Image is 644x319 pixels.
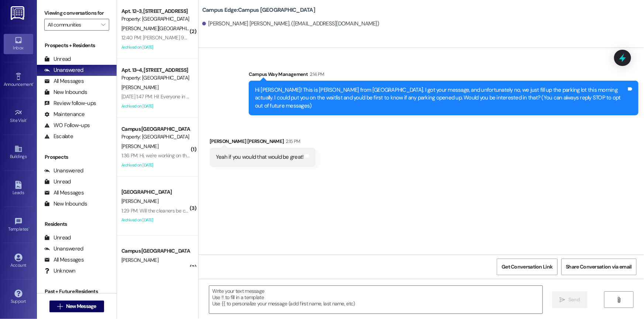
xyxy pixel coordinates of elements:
[121,266,158,273] div: 11:52 AM: Thanks!
[121,7,190,15] div: Apt. 12~3, [STREET_ADDRESS]
[37,153,117,161] div: Prospects
[121,15,190,23] div: Property: [GEOGRAPHIC_DATA]
[121,198,158,204] span: [PERSON_NAME]
[37,288,117,295] div: Past + Future Residents
[44,200,87,208] div: New Inbounds
[44,122,90,129] div: WO Follow-ups
[4,215,33,235] a: Templates •
[28,225,30,231] span: •
[202,20,379,28] div: [PERSON_NAME] [PERSON_NAME]. ([EMAIL_ADDRESS][DOMAIN_NAME])
[502,263,552,271] span: Get Conversation Link
[49,301,104,312] button: New Message
[121,247,190,255] div: Campus [GEOGRAPHIC_DATA]
[121,25,205,32] span: [PERSON_NAME][GEOGRAPHIC_DATA]
[4,143,33,162] a: Buildings
[121,143,158,150] span: [PERSON_NAME]
[121,43,190,52] div: Archived on [DATE]
[44,133,73,140] div: Escalate
[284,137,300,145] div: 2:15 PM
[497,259,557,275] button: Get Conversation Link
[101,22,105,28] i: 
[66,302,96,310] span: New Message
[216,153,304,161] div: Yeah if you would that would be great!
[121,188,190,196] div: [GEOGRAPHIC_DATA]
[4,34,33,54] a: Inbox
[210,137,316,148] div: [PERSON_NAME] [PERSON_NAME]
[561,259,637,275] button: Share Conversation via email
[44,88,87,96] div: New Inbounds
[37,42,117,49] div: Prospects + Residents
[121,257,158,263] span: [PERSON_NAME]
[616,297,622,303] i: 
[44,111,85,118] div: Maintenance
[568,296,580,304] span: Send
[44,55,71,63] div: Unread
[249,70,638,81] div: Campus Way Management
[121,125,190,133] div: Campus [GEOGRAPHIC_DATA]
[121,215,190,225] div: Archived on [DATE]
[27,117,28,122] span: •
[255,86,627,110] div: Hi [PERSON_NAME]! This is [PERSON_NAME] from [GEOGRAPHIC_DATA]. I got your message, and unfortuna...
[33,81,34,86] span: •
[44,99,96,107] div: Review follow-ups
[566,263,632,271] span: Share Conversation via email
[4,179,33,199] a: Leads
[121,161,190,170] div: Archived on [DATE]
[48,19,97,31] input: All communities
[44,245,83,253] div: Unanswered
[121,34,285,41] div: 12:40 PM: [PERSON_NAME] 9894147212 [EMAIL_ADDRESS][DOMAIN_NAME]
[37,220,117,228] div: Residents
[121,133,190,141] div: Property: [GEOGRAPHIC_DATA]
[44,189,84,197] div: All Messages
[552,291,588,308] button: Send
[560,297,565,303] i: 
[11,6,26,20] img: ResiDesk Logo
[121,102,190,111] div: Archived on [DATE]
[4,287,33,307] a: Support
[121,66,190,74] div: Apt. 13~4, [STREET_ADDRESS]
[44,267,76,275] div: Unknown
[202,6,315,14] b: Campus Edge: Campus [GEOGRAPHIC_DATA]
[121,152,448,159] div: 1:36 PM: Hi, we're working on the application now and the site says Lease Terms are not available...
[4,251,33,271] a: Account
[44,234,71,242] div: Unread
[44,66,83,74] div: Unanswered
[121,84,158,91] span: [PERSON_NAME]
[121,207,436,214] div: 1:29 PM: Will the cleaners be coming before [DATE]? I will be moving in my furniture that day and...
[4,106,33,126] a: Site Visit •
[44,178,71,186] div: Unread
[121,93,470,100] div: [DATE] 1:47 PM: Hi! Everyone in my apartment is currently gone on a trip. We were wondering if yo...
[44,256,84,264] div: All Messages
[44,7,109,19] label: Viewing conversations for
[44,167,83,175] div: Unanswered
[121,74,190,82] div: Property: [GEOGRAPHIC_DATA]
[57,304,63,309] i: 
[308,70,324,78] div: 2:14 PM
[44,77,84,85] div: All Messages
